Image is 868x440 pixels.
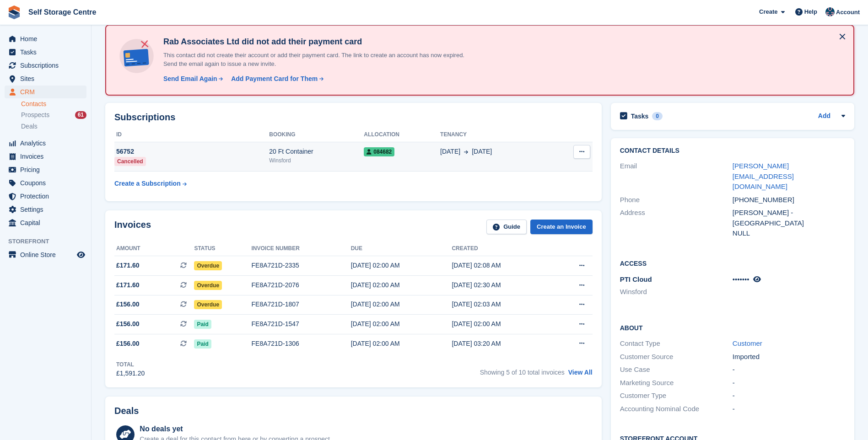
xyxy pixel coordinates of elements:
[530,220,593,235] a: Create an Invoice
[620,195,733,205] div: Phone
[733,378,845,388] div: -
[5,46,86,59] a: menu
[620,391,733,401] div: Customer Type
[116,300,140,309] span: £156.00
[733,352,845,362] div: Imported
[486,220,527,235] a: Guide
[252,339,351,349] div: FE8A721D-1306
[620,404,733,414] div: Accounting Nominal Code
[5,248,86,261] a: menu
[620,352,733,362] div: Customer Source
[5,32,86,45] a: menu
[452,339,553,349] div: [DATE] 03:20 AM
[804,7,817,16] span: Help
[733,228,845,239] div: NULL
[351,319,452,329] div: [DATE] 02:00 AM
[75,111,86,119] div: 61
[733,391,845,401] div: -
[231,74,318,84] div: Add Payment Card for Them
[351,300,452,309] div: [DATE] 02:00 AM
[652,112,663,120] div: 0
[269,147,364,156] div: 20 Ft Container
[227,74,324,84] a: Add Payment Card for Them
[114,179,181,188] div: Create a Subscription
[364,147,394,156] span: 084682
[8,237,91,246] span: Storefront
[194,241,251,256] th: Status
[20,72,75,85] span: Sites
[568,369,593,376] a: View All
[194,261,222,270] span: Overdue
[620,147,845,155] h2: Contact Details
[114,112,593,123] h2: Subscriptions
[5,216,86,229] a: menu
[5,163,86,176] a: menu
[194,320,211,329] span: Paid
[5,190,86,203] a: menu
[5,59,86,72] a: menu
[620,275,652,283] span: PTI Cloud
[5,72,86,85] a: menu
[351,280,452,290] div: [DATE] 02:00 AM
[351,261,452,270] div: [DATE] 02:00 AM
[20,150,75,163] span: Invoices
[733,339,762,347] a: Customer
[20,163,75,176] span: Pricing
[116,360,145,369] div: Total
[114,406,139,416] h2: Deals
[5,150,86,163] a: menu
[20,59,75,72] span: Subscriptions
[733,275,749,283] span: •••••••
[733,365,845,375] div: -
[252,261,351,270] div: FE8A721D-2335
[364,128,440,142] th: Allocation
[252,300,351,309] div: FE8A721D-1807
[733,162,794,190] a: [PERSON_NAME][EMAIL_ADDRESS][DOMAIN_NAME]
[194,339,211,349] span: Paid
[75,249,86,260] a: Preview store
[163,74,217,84] div: Send Email Again
[117,37,156,75] img: no-card-linked-e7822e413c904bf8b177c4d89f31251c4716f9871600ec3ca5bfc59e148c83f4.svg
[351,339,452,349] div: [DATE] 02:00 AM
[620,161,733,192] div: Email
[351,241,452,256] th: Due
[452,280,553,290] div: [DATE] 02:30 AM
[21,122,38,131] span: Deals
[452,300,553,309] div: [DATE] 02:03 AM
[114,157,146,166] div: Cancelled
[269,156,364,165] div: Winsford
[20,177,75,189] span: Coupons
[5,86,86,98] a: menu
[733,218,845,229] div: [GEOGRAPHIC_DATA]
[252,280,351,290] div: FE8A721D-2076
[114,241,194,256] th: Amount
[620,208,733,239] div: Address
[25,5,100,20] a: Self Storage Centre
[440,128,551,142] th: Tenancy
[21,122,86,131] a: Deals
[20,46,75,59] span: Tasks
[116,319,140,329] span: £156.00
[5,137,86,150] a: menu
[620,365,733,375] div: Use Case
[269,128,364,142] th: Booking
[818,111,830,122] a: Add
[252,319,351,329] div: FE8A721D-1547
[194,281,222,290] span: Overdue
[194,300,222,309] span: Overdue
[631,112,649,120] h2: Tasks
[480,369,565,376] span: Showing 5 of 10 total invoices
[116,369,145,378] div: £1,591.20
[160,37,480,47] h4: Rab Associates Ltd did not add their payment card
[21,110,86,120] a: Prospects 61
[825,7,835,16] img: Clair Cole
[620,378,733,388] div: Marketing Source
[21,100,86,108] a: Contacts
[20,32,75,45] span: Home
[114,128,269,142] th: ID
[20,86,75,98] span: CRM
[140,424,331,435] div: No deals yet
[114,220,151,235] h2: Invoices
[452,319,553,329] div: [DATE] 02:00 AM
[116,261,140,270] span: £171.60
